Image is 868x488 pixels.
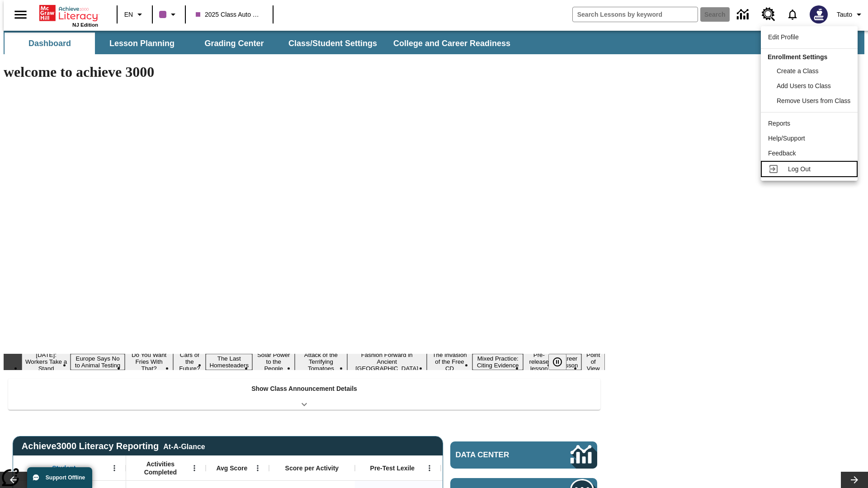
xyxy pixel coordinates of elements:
[768,53,827,61] span: Enrollment Settings
[768,135,805,142] span: Help/Support
[768,150,796,157] span: Feedback
[4,7,132,15] body: Maximum 600 characters Press Escape to exit toolbar Press Alt + F10 to reach toolbar
[768,33,799,41] span: Edit Profile
[788,165,811,173] span: Log Out
[777,82,831,89] span: Add Users to Class
[777,67,819,75] span: Create a Class
[768,120,790,127] span: Reports
[777,97,850,104] span: Remove Users from Class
